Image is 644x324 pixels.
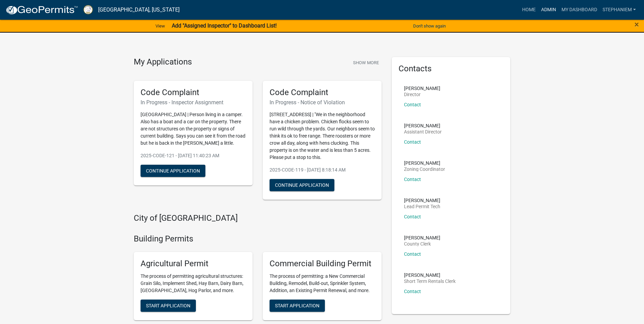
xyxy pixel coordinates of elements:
[404,161,445,165] p: [PERSON_NAME]
[153,20,168,32] a: View
[404,92,440,97] p: Director
[275,303,319,308] span: Start Application
[404,241,440,246] p: County Clerk
[270,273,375,294] p: The process of permitting: a New Commercial Building, Remodel, Build-out, Sprinkler System, Addit...
[634,20,639,29] span: ×
[141,152,246,159] p: 2025-CODE-121 - [DATE] 11:40:23 AM
[270,259,375,269] h5: Commercial Building Permit
[404,102,421,107] a: Contact
[404,279,456,284] p: Short Term Rentals Clerk
[404,198,440,203] p: [PERSON_NAME]
[559,3,600,16] a: My Dashboard
[519,3,538,16] a: Home
[141,273,246,294] p: The process of permitting agricultural structures: Grain Silo, Implement Shed, Hay Barn, Dairy Ba...
[538,3,559,16] a: Admin
[141,300,196,312] button: Start Application
[134,213,382,223] h4: City of [GEOGRAPHIC_DATA]
[270,166,375,174] p: 2025-CODE-119 - [DATE] 8:18:14 AM
[404,139,421,145] a: Contact
[404,273,456,277] p: [PERSON_NAME]
[270,179,334,191] button: Continue Application
[141,99,246,106] h6: In Progress - Inspector Assignment
[141,165,205,177] button: Continue Application
[134,57,192,67] h4: My Applications
[404,289,421,294] a: Contact
[404,123,442,128] p: [PERSON_NAME]
[134,234,382,244] h4: Building Permits
[270,99,375,106] h6: In Progress - Notice of Violation
[410,20,448,32] button: Don't show again
[404,167,445,172] p: Zoning Coordinator
[404,251,421,257] a: Contact
[270,88,375,97] h5: Code Complaint
[404,204,440,209] p: Lead Permit Tech
[98,4,180,16] a: [GEOGRAPHIC_DATA], [US_STATE]
[399,64,504,74] h5: Contacts
[141,111,246,147] p: [GEOGRAPHIC_DATA] | Person living in a camper. Also has a boat and a car on the property. There a...
[404,177,421,182] a: Contact
[141,88,246,97] h5: Code Complaint
[404,86,440,91] p: [PERSON_NAME]
[350,57,382,68] button: Show More
[634,20,639,29] button: Close
[404,214,421,219] a: Contact
[146,303,190,308] span: Start Application
[404,235,440,240] p: [PERSON_NAME]
[84,5,93,14] img: Putnam County, Georgia
[404,129,442,134] p: Assistant Director
[270,111,375,161] p: [STREET_ADDRESS] | "We in the neighborhood have a chicken problem. Chicken flocks seem to run wil...
[270,300,325,312] button: Start Application
[172,22,277,29] strong: Add "Assigned Inspector" to Dashboard List!
[141,259,246,269] h5: Agricultural Permit
[600,3,639,16] a: StephanieM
